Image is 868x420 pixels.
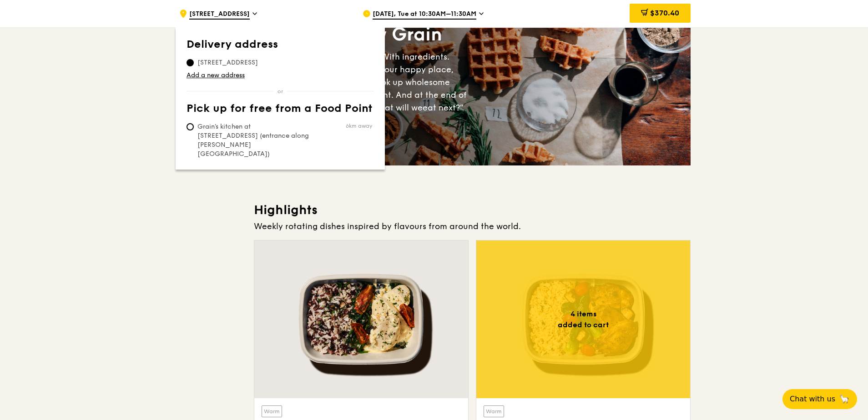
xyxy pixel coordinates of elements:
[187,123,194,130] input: Grain's kitchen at [STREET_ADDRESS] (entrance along [PERSON_NAME][GEOGRAPHIC_DATA])6km away
[484,405,504,417] div: Warm
[187,59,194,66] input: [STREET_ADDRESS]
[650,9,679,17] span: $370.40
[187,122,322,159] span: Grain's kitchen at [STREET_ADDRESS] (entrance along [PERSON_NAME][GEOGRAPHIC_DATA])
[187,102,374,119] th: Pick up for free from a Food Point
[262,405,282,417] div: Warm
[187,38,374,55] th: Delivery address
[254,220,691,233] div: Weekly rotating dishes inspired by flavours from around the world.
[790,394,835,405] span: Chat with us
[187,58,269,67] span: [STREET_ADDRESS]
[423,103,464,113] span: eat next?”
[782,389,857,409] button: Chat with us🦙
[189,10,250,20] span: [STREET_ADDRESS]
[346,122,372,130] span: 6km away
[187,71,374,80] a: Add a new address
[254,202,691,218] h3: Highlights
[839,394,850,405] span: 🦙
[373,10,476,20] span: [DATE], Tue at 10:30AM–11:30AM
